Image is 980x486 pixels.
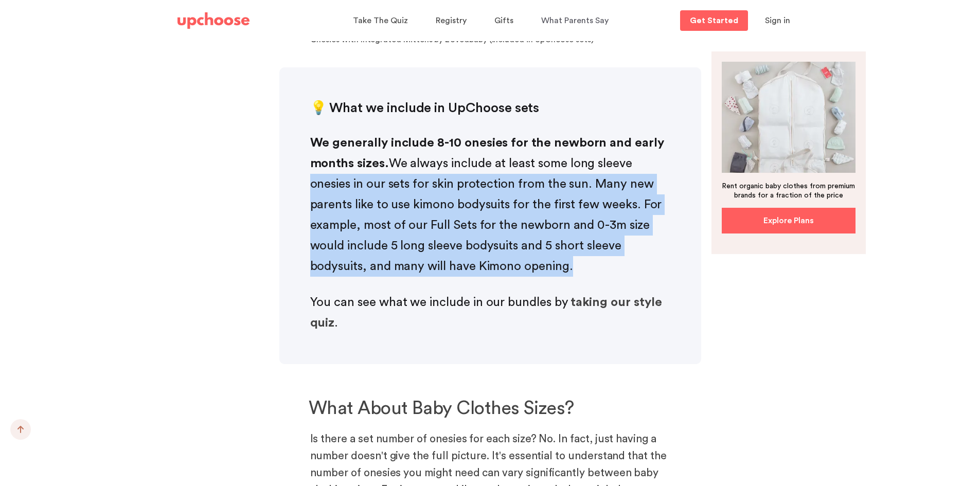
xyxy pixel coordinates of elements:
[177,12,250,29] img: UpChoose
[494,11,516,31] a: Gifts
[494,16,513,25] span: Gifts
[310,296,662,329] a: taking our style quiz
[722,182,856,200] p: Rent organic baby clothes from premium brands for a fraction of the price
[680,10,748,31] a: Get Started
[763,214,814,227] p: Explore Plans
[436,16,467,25] span: Registry
[436,11,470,31] a: Registry
[752,10,803,31] button: Sign in
[310,137,664,170] b: We generally include 8-10 onesies for the newborn and early months sizes.
[310,133,670,277] p: We always include at least some long sleeve onesies in our sets for skin protection from the sun....
[353,11,411,31] a: Take The Quiz
[722,208,856,233] a: Explore Plans
[690,16,738,25] p: Get Started
[765,16,790,25] span: Sign in
[310,292,670,333] p: You can see what we include in our bundles by .
[310,98,670,118] div: 💡 What we include in UpChoose sets
[309,397,670,421] h2: What About Baby Clothes Sizes?
[722,62,856,173] img: baby clothing packed into a bag
[353,16,408,25] span: Take The Quiz
[541,11,612,31] a: What Parents Say
[177,10,250,31] a: UpChoose
[541,16,609,25] span: What Parents Say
